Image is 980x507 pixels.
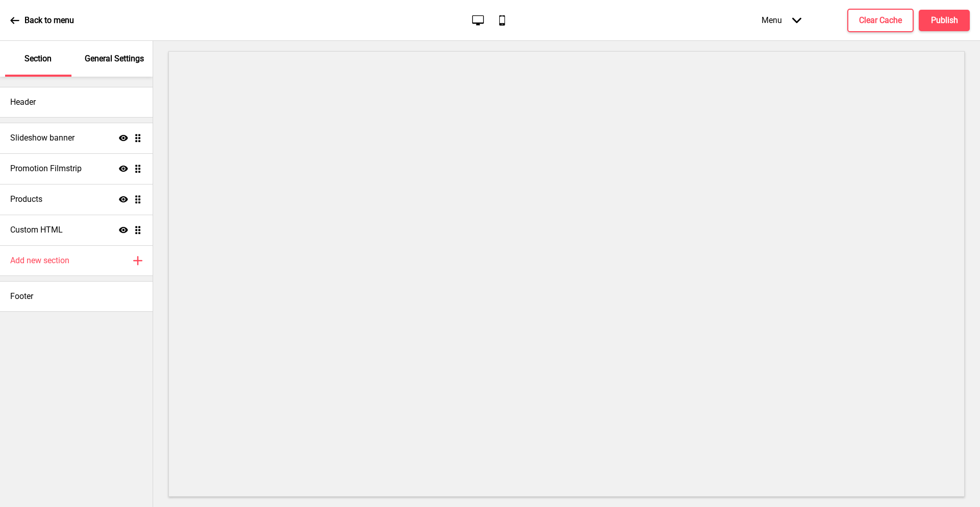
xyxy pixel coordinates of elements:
h4: Custom HTML [10,224,63,236]
h4: Promotion Filmstrip [10,163,82,174]
button: Clear Cache [847,9,914,32]
h4: Slideshow banner [10,132,75,144]
button: Publish [919,10,970,31]
p: General Settings [85,53,144,64]
h4: Clear Cache [859,15,902,26]
h4: Products [10,194,42,205]
h4: Footer [10,291,33,302]
h4: Header [10,97,36,108]
a: Back to menu [10,7,74,34]
div: Menu [751,5,812,35]
h4: Publish [931,15,958,26]
h4: Add new section [10,255,69,266]
p: Back to menu [24,15,74,26]
p: Section [24,53,52,64]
